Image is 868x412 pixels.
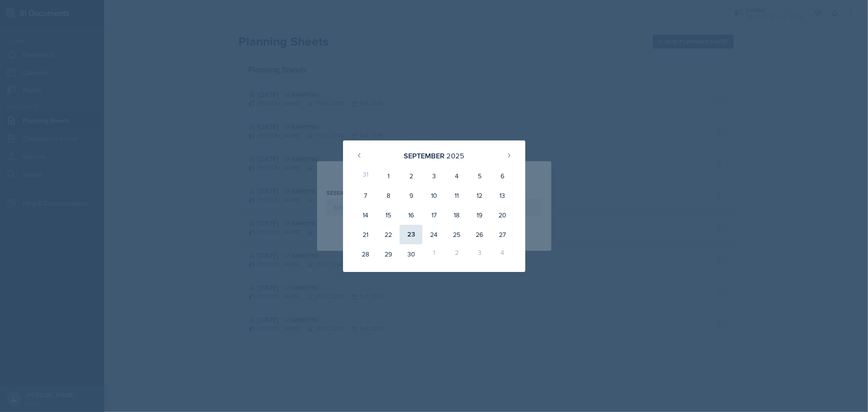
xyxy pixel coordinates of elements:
div: 25 [445,225,468,244]
div: 18 [445,205,468,225]
div: 4 [445,166,468,186]
div: 5 [468,166,491,186]
div: 30 [400,244,422,264]
div: 3 [468,244,491,264]
div: 1 [377,166,400,186]
div: 3 [422,166,445,186]
div: 21 [354,225,377,244]
div: 6 [491,166,514,186]
div: 2 [445,244,468,264]
div: 16 [400,205,422,225]
div: 22 [377,225,400,244]
div: 13 [491,186,514,205]
div: 27 [491,225,514,244]
div: 31 [354,166,377,186]
div: 10 [422,186,445,205]
div: 28 [354,244,377,264]
div: 20 [491,205,514,225]
div: 15 [377,205,400,225]
div: 14 [354,205,377,225]
div: September [404,150,444,161]
div: 26 [468,225,491,244]
div: 9 [400,186,422,205]
div: 12 [468,186,491,205]
div: 2 [400,166,422,186]
div: 24 [422,225,445,244]
div: 11 [445,186,468,205]
div: 1 [422,244,445,264]
div: 19 [468,205,491,225]
div: 7 [354,186,377,205]
div: 2025 [446,150,464,161]
div: 8 [377,186,400,205]
div: 29 [377,244,400,264]
div: 23 [400,225,422,244]
div: 4 [491,244,514,264]
div: 17 [422,205,445,225]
